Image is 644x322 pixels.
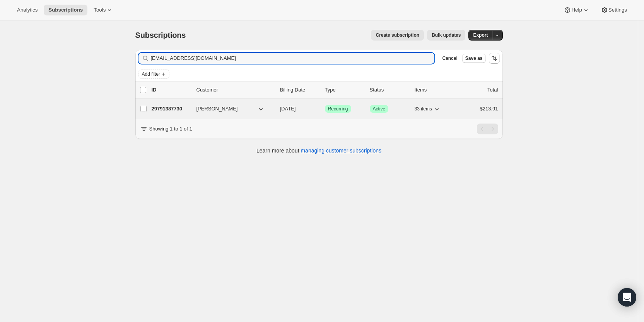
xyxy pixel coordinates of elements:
[151,53,435,64] input: Filter subscribers
[468,30,492,41] button: Export
[280,106,296,112] span: [DATE]
[152,86,498,94] div: IDCustomerBilling DateTypeStatusItemsTotal
[196,105,238,113] span: [PERSON_NAME]
[415,106,432,112] span: 33 items
[477,124,498,134] nav: Pagination
[462,54,486,63] button: Save as
[415,103,441,114] button: 33 items
[415,86,453,94] div: Items
[152,103,498,114] div: 29791387730[PERSON_NAME][DATE]SuccessRecurringSuccessActive33 items$213.91
[12,5,42,15] button: Analytics
[370,86,408,94] p: Status
[152,86,190,94] p: ID
[487,86,498,94] p: Total
[618,288,636,307] div: Open Intercom Messenger
[608,7,627,13] span: Settings
[571,7,582,13] span: Help
[596,5,632,15] button: Settings
[149,125,192,133] p: Showing 1 to 1 of 1
[48,7,83,13] span: Subscriptions
[480,106,498,112] span: $213.91
[135,31,186,39] span: Subscriptions
[432,32,461,38] span: Bulk updates
[376,32,419,38] span: Create subscription
[17,7,38,13] span: Analytics
[301,147,381,154] a: managing customer subscriptions
[371,30,424,41] button: Create subscription
[94,7,106,13] span: Tools
[489,53,500,64] button: Sort the results
[196,86,274,94] p: Customer
[280,86,319,94] p: Billing Date
[44,5,87,15] button: Subscriptions
[142,71,160,77] span: Add filter
[89,5,118,15] button: Tools
[559,5,594,15] button: Help
[427,30,465,41] button: Bulk updates
[465,55,483,61] span: Save as
[325,86,364,94] div: Type
[328,106,348,112] span: Recurring
[192,103,269,115] button: [PERSON_NAME]
[439,54,460,63] button: Cancel
[256,147,381,154] p: Learn more about
[473,32,488,38] span: Export
[152,105,190,113] p: 29791387730
[138,69,169,79] button: Add filter
[373,106,386,112] span: Active
[442,55,457,61] span: Cancel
